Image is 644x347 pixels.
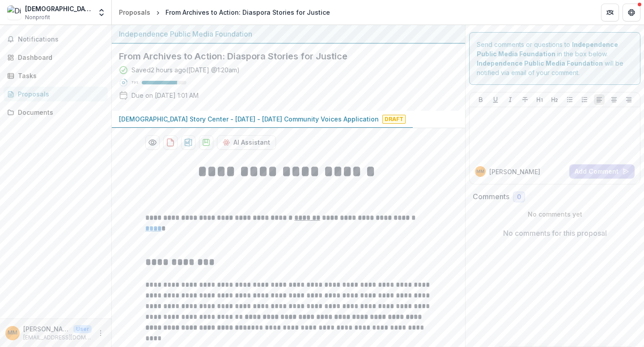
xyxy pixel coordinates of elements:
div: Proposals [18,89,101,99]
span: 0 [517,193,521,201]
span: Nonprofit [25,13,50,21]
button: download-proposal [181,135,195,150]
button: Bold [475,94,486,105]
button: Strike [520,94,530,105]
a: Dashboard [4,50,108,65]
div: [DEMOGRAPHIC_DATA] Story Center [25,4,92,13]
div: Send comments or questions to in the box below. will be notified via email of your comment. [469,32,640,85]
p: User [73,325,92,333]
button: Heading 1 [534,94,545,105]
a: Proposals [115,6,154,19]
p: 79 % [131,79,138,86]
button: download-proposal [199,135,213,150]
strong: Independence Public Media Foundation [477,59,603,67]
div: Tasks [18,71,101,80]
div: Proposals [119,8,150,17]
a: Proposals [4,87,108,101]
div: From Archives to Action: Diaspora Stories for Justice [165,8,330,17]
span: Notifications [18,36,104,43]
p: Due on [DATE] 1:01 AM [131,91,199,100]
img: DiosporaDNA Story Center [7,5,21,20]
div: Dashboard [18,53,101,62]
button: Align Center [609,94,619,105]
button: Heading 2 [549,94,560,105]
button: Italicize [505,94,516,105]
p: [EMAIL_ADDRESS][DOMAIN_NAME] [23,334,92,342]
button: Open entity switcher [95,4,108,21]
a: Tasks [4,68,108,83]
p: [DEMOGRAPHIC_DATA] Story Center - [DATE] - [DATE] Community Voices Application [119,114,379,124]
button: download-proposal [163,135,178,150]
button: Add Comment [569,164,635,179]
nav: breadcrumb [115,6,334,19]
button: More [95,328,106,339]
button: Get Help [623,4,640,21]
button: Notifications [4,32,108,46]
div: Monica Montgomery [476,169,484,174]
button: Partners [601,4,619,21]
button: Bullet List [564,94,575,105]
button: Ordered List [579,94,590,105]
p: [PERSON_NAME] [23,324,70,334]
button: Align Left [594,94,605,105]
button: AI Assistant [217,135,276,150]
button: Underline [490,94,501,105]
h2: Comments [473,192,509,201]
p: No comments yet [473,209,637,219]
div: Independence Public Media Foundation [119,29,458,39]
div: Monica Montgomery [8,330,17,336]
a: Documents [4,105,108,120]
button: Align Right [623,94,634,105]
h2: From Archives to Action: Diaspora Stories for Justice [119,51,444,62]
div: Saved 2 hours ago ( [DATE] @ 1:20am ) [131,65,240,75]
div: Documents [18,108,101,117]
button: Preview 644df84e-abb0-47d9-979c-2fe1bcf3edad-0.pdf [145,135,160,150]
span: Draft [382,115,406,124]
p: [PERSON_NAME] [489,167,540,176]
p: No comments for this proposal [503,228,607,238]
